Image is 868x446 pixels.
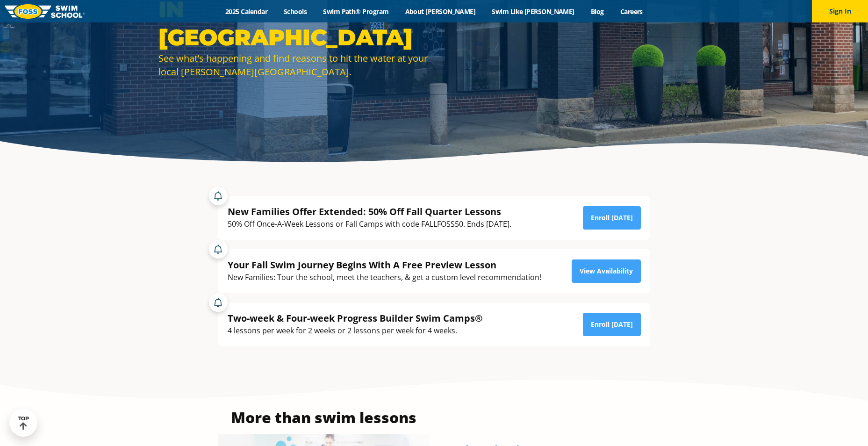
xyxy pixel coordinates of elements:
[612,7,651,16] a: Careers
[228,271,541,284] div: New Families: Tour the school, meet the teachers, & get a custom level recommendation!
[276,7,315,16] a: Schools
[158,51,430,79] div: See what’s happening and find reasons to hit the water at your local [PERSON_NAME][GEOGRAPHIC_DATA].
[228,205,511,218] div: New Families Offer Extended: 50% Off Fall Quarter Lessons
[397,7,484,16] a: About [PERSON_NAME]
[18,416,29,430] div: TOP
[572,259,641,283] a: View Availability
[218,410,430,425] h3: More than swim lessons
[228,259,541,271] div: Your Fall Swim Journey Begins With A Free Preview Lesson
[228,324,483,337] div: 4 lessons per week for 2 weeks or 2 lessons per week for 4 weeks.
[315,7,397,16] a: Swim Path® Program
[228,312,483,324] div: Two-week & Four-week Progress Builder Swim Camps®
[5,4,85,19] img: FOSS Swim School Logo
[217,7,276,16] a: 2025 Calendar
[484,7,583,16] a: Swim Like [PERSON_NAME]
[582,7,612,16] a: Blog
[583,313,641,336] a: Enroll [DATE]
[228,218,511,230] div: 50% Off Once-A-Week Lessons or Fall Camps with code FALLFOSS50. Ends [DATE].
[583,206,641,230] a: Enroll [DATE]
